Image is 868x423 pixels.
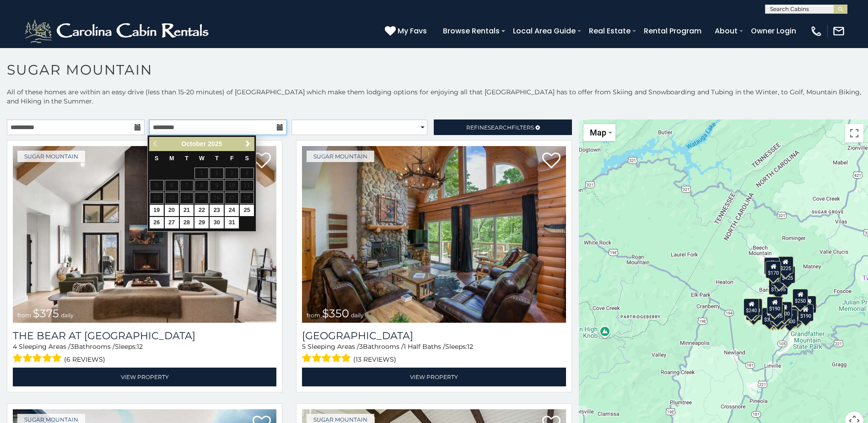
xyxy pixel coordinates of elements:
[584,23,635,39] a: Real Estate
[302,368,566,386] a: View Property
[488,124,512,131] span: Search
[13,368,276,386] a: View Property
[766,261,781,278] div: $170
[185,155,189,162] span: Tuesday
[404,342,445,351] span: 1 Half Baths /
[165,205,179,216] a: 20
[769,277,788,295] div: $1,095
[353,353,396,365] span: (13 reviews)
[746,23,801,39] a: Owner Login
[225,205,239,216] a: 24
[832,25,845,38] img: mail-regular-white.png
[302,146,566,323] a: Grouse Moor Lodge from $350 daily
[322,307,349,320] span: $350
[467,342,473,351] span: 12
[710,23,742,39] a: About
[845,124,863,142] button: Toggle fullscreen view
[215,155,219,162] span: Thursday
[230,155,234,162] span: Friday
[244,140,252,147] span: Next
[199,155,205,162] span: Wednesday
[302,342,566,365] div: Sleeping Areas / Bathrooms / Sleeps:
[434,119,571,135] a: RefineSearchFilters
[590,128,606,137] span: Map
[13,342,17,351] span: 4
[302,146,566,323] img: Grouse Moor Lodge
[639,23,706,39] a: Rental Program
[793,289,808,306] div: $250
[776,302,792,319] div: $200
[307,312,320,319] span: from
[778,256,793,274] div: $225
[583,124,615,141] button: Change map style
[13,330,276,342] a: The Bear At [GEOGRAPHIC_DATA]
[208,140,222,147] span: 2025
[150,217,164,228] a: 26
[169,155,174,162] span: Monday
[240,205,254,216] a: 25
[810,25,823,38] img: phone-regular-white.png
[33,307,59,320] span: $375
[13,146,276,323] img: The Bear At Sugar Mountain
[302,330,566,342] a: [GEOGRAPHIC_DATA]
[253,152,271,171] a: Add to favorites
[780,266,795,283] div: $125
[225,217,239,228] a: 31
[17,151,85,162] a: Sugar Mountain
[182,140,206,147] span: October
[787,307,802,324] div: $195
[798,304,814,321] div: $190
[359,342,363,351] span: 3
[385,25,429,37] a: My Favs
[767,297,782,314] div: $190
[245,155,248,162] span: Saturday
[762,308,777,325] div: $375
[194,205,209,216] a: 22
[180,205,194,216] a: 21
[466,124,534,131] span: Refine Filters
[542,152,561,171] a: Add to favorites
[13,342,276,365] div: Sleeping Areas / Bathrooms / Sleeps:
[801,296,816,313] div: $155
[307,151,374,162] a: Sugar Mountain
[70,342,74,351] span: 3
[302,330,566,342] h3: Grouse Moor Lodge
[302,342,306,351] span: 5
[165,217,179,228] a: 27
[17,312,31,319] span: from
[438,23,504,39] a: Browse Rentals
[398,25,427,37] span: My Favs
[137,342,143,351] span: 12
[508,23,580,39] a: Local Area Guide
[351,312,364,319] span: daily
[744,298,759,316] div: $240
[13,330,276,342] h3: The Bear At Sugar Mountain
[150,205,164,216] a: 19
[180,217,194,228] a: 28
[242,138,253,150] a: Next
[61,312,74,319] span: daily
[155,155,158,162] span: Sunday
[64,353,105,365] span: (6 reviews)
[23,17,213,45] img: White-1-2.png
[764,257,780,275] div: $240
[210,217,224,228] a: 30
[13,146,276,323] a: The Bear At Sugar Mountain from $375 daily
[194,217,209,228] a: 29
[210,205,224,216] a: 23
